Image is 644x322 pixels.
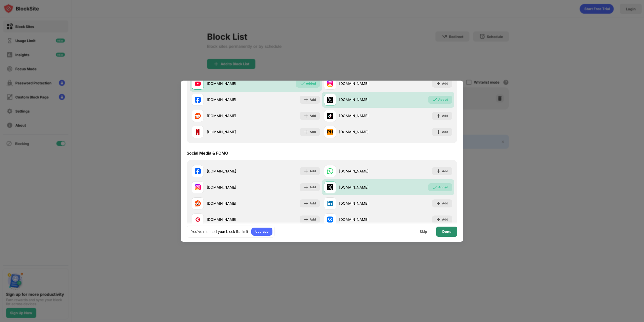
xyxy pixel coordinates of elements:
[207,129,256,134] div: [DOMAIN_NAME]
[195,200,201,206] img: favicons
[310,97,316,102] div: Add
[207,81,256,86] div: [DOMAIN_NAME]
[310,217,316,222] div: Add
[339,97,388,102] div: [DOMAIN_NAME]
[195,81,201,87] img: favicons
[310,185,316,190] div: Add
[207,113,256,118] div: [DOMAIN_NAME]
[310,129,316,134] div: Add
[310,113,316,118] div: Add
[207,185,256,190] div: [DOMAIN_NAME]
[191,229,248,234] div: You’ve reached your block list limit
[442,169,448,174] div: Add
[339,81,388,86] div: [DOMAIN_NAME]
[438,185,448,190] div: Added
[327,168,333,174] img: favicons
[442,201,448,206] div: Add
[195,184,201,190] img: favicons
[207,97,256,102] div: [DOMAIN_NAME]
[420,230,427,234] div: Skip
[195,217,201,223] img: favicons
[339,129,388,134] div: [DOMAIN_NAME]
[339,201,388,206] div: [DOMAIN_NAME]
[327,81,333,87] img: favicons
[207,217,256,222] div: [DOMAIN_NAME]
[442,230,451,234] div: Done
[195,97,201,103] img: favicons
[195,129,201,135] img: favicons
[327,97,333,103] img: favicons
[327,200,333,206] img: favicons
[442,129,448,134] div: Add
[339,113,388,118] div: [DOMAIN_NAME]
[339,185,388,190] div: [DOMAIN_NAME]
[195,113,201,119] img: favicons
[339,217,388,222] div: [DOMAIN_NAME]
[306,81,316,86] div: Added
[187,151,228,156] div: Social Media & FOMO
[442,217,448,222] div: Add
[442,113,448,118] div: Add
[207,201,256,206] div: [DOMAIN_NAME]
[327,113,333,119] img: favicons
[438,97,448,102] div: Added
[255,229,268,234] div: Upgrade
[195,168,201,174] img: favicons
[327,184,333,190] img: favicons
[310,201,316,206] div: Add
[327,129,333,135] img: favicons
[327,217,333,223] img: favicons
[339,168,388,174] div: [DOMAIN_NAME]
[310,169,316,174] div: Add
[442,81,448,86] div: Add
[207,168,256,174] div: [DOMAIN_NAME]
